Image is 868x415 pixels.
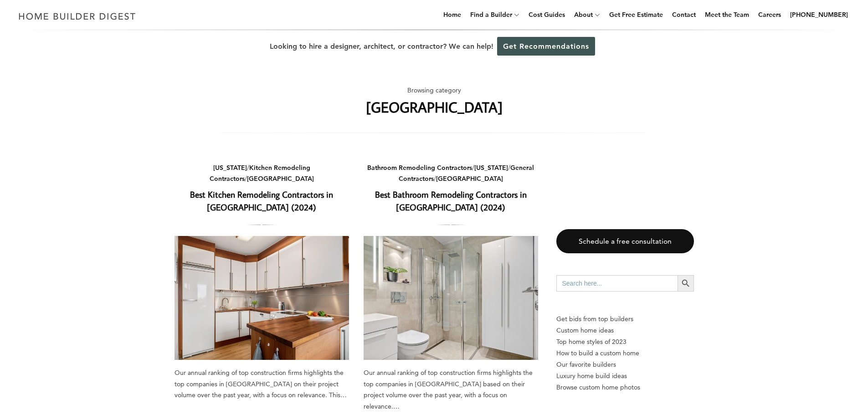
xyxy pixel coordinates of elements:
[556,370,694,382] a: Luxury home build ideas
[175,367,349,401] div: Our annual ranking of top construction firms highlights the top companies in [GEOGRAPHIC_DATA] on...
[364,367,538,412] div: Our annual ranking of top construction firms highlights the top companies in [GEOGRAPHIC_DATA] ba...
[556,348,694,359] a: How to build a custom home
[367,164,472,172] a: Bathroom Remodeling Contractors
[556,359,694,370] a: Our favorite builders
[474,164,508,172] a: [US_STATE]
[213,164,247,172] a: [US_STATE]
[556,325,694,336] a: Custom home ideas
[556,336,694,348] a: Top home styles of 2023
[366,96,503,118] h1: [GEOGRAPHIC_DATA]
[407,85,461,96] span: Browsing category
[375,189,527,213] a: Best Bathroom Remodeling Contractors in [GEOGRAPHIC_DATA] (2024)
[175,162,349,184] div: / /
[210,164,310,183] a: Kitchen Remodeling Contractors
[497,37,595,56] a: Get Recommendations
[175,236,349,360] a: Best Kitchen Remodeling Contractors in [GEOGRAPHIC_DATA] (2024)
[364,236,538,360] a: Best Bathroom Remodeling Contractors in [GEOGRAPHIC_DATA] (2024)
[436,174,503,183] a: [GEOGRAPHIC_DATA]
[190,189,333,213] a: Best Kitchen Remodeling Contractors in [GEOGRAPHIC_DATA] (2024)
[556,229,694,253] a: Schedule a free consultation
[681,278,691,288] svg: Search
[556,275,678,292] input: Search here...
[556,382,694,393] a: Browse custom home photos
[15,7,140,25] img: Home Builder Digest
[556,313,694,325] p: Get bids from top builders
[247,174,314,183] a: [GEOGRAPHIC_DATA]
[364,162,538,184] div: / / /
